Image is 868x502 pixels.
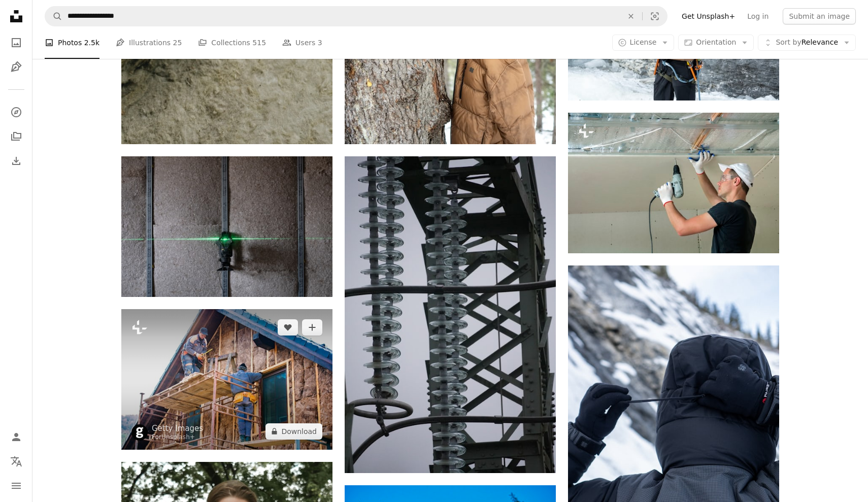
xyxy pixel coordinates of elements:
[6,451,26,472] button: Language
[121,156,332,297] img: a green light on a wall
[302,319,322,336] button: Add to Collection
[152,433,203,442] div: For
[6,427,26,447] a: Log in / Sign up
[345,4,556,144] img: A person standing next to a tree in a parka
[116,26,182,59] a: Illustrations 25
[131,424,148,441] img: Go to Getty Images's profile
[630,38,657,46] span: License
[45,7,62,26] button: Search Unsplash
[568,113,779,253] img: Young man in goggles fixing drywall suspended ceiling to metal frame using electrical screwdriver...
[6,102,26,122] a: Explore
[696,38,736,46] span: Orientation
[173,37,182,48] span: 25
[121,375,332,384] a: Construction workers standing on scaffold thermally insulating house facade with glass wool.
[318,37,322,48] span: 3
[6,6,26,28] a: Home — Unsplash
[776,38,801,46] span: Sort by
[6,476,26,496] button: Menu
[345,69,556,78] a: A person standing next to a tree in a parka
[568,419,779,428] a: A person standing in the snow taking a picture
[121,222,332,231] a: a green light on a wall
[783,8,856,24] button: Submit an image
[678,35,754,51] button: Orientation
[6,32,26,53] a: Photos
[45,6,667,26] form: Find visuals sitewide
[6,57,26,77] a: Illustrations
[568,178,779,187] a: Young man in goggles fixing drywall suspended ceiling to metal frame using electrical screwdriver...
[6,126,26,147] a: Collections
[345,156,556,473] img: a close up of a metal structure with wires attached to it
[741,8,775,24] a: Log in
[676,8,741,24] a: Get Unsplash+
[278,319,298,336] button: Like
[161,433,195,441] a: Unsplash+
[282,26,322,59] a: Users 3
[252,37,266,48] span: 515
[152,423,203,433] a: Getty Images
[620,7,642,26] button: Clear
[121,309,332,450] img: Construction workers standing on scaffold thermally insulating house facade with glass wool.
[776,38,838,48] span: Relevance
[758,35,856,51] button: Sort byRelevance
[6,151,26,171] a: Download History
[643,7,667,26] button: Visual search
[612,35,675,51] button: License
[265,423,322,440] button: Download
[345,310,556,319] a: a close up of a metal structure with wires attached to it
[198,26,266,59] a: Collections 515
